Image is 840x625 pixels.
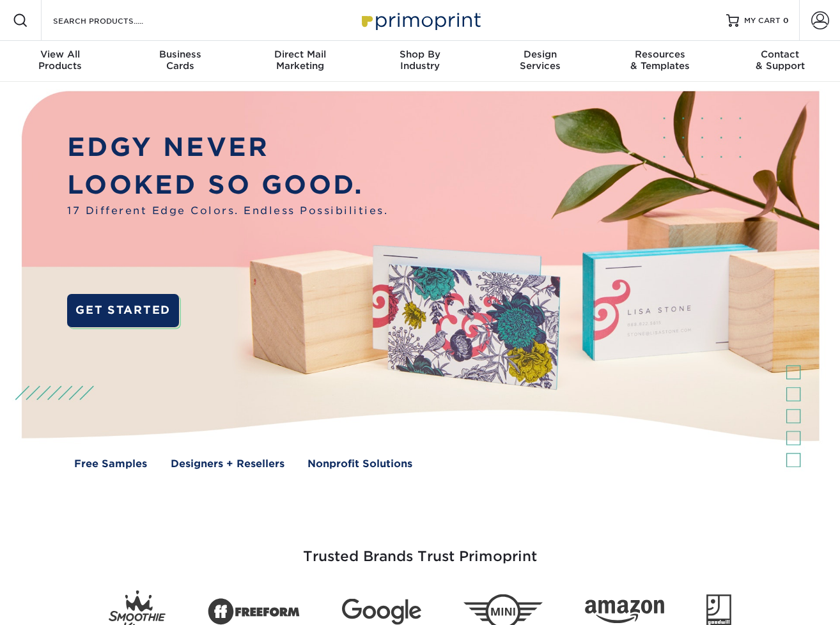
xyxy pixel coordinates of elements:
span: Resources [600,49,720,60]
a: Free Samples [74,456,147,472]
a: Designers + Resellers [171,456,284,472]
a: Resources& Templates [600,41,720,82]
div: Cards [120,49,240,72]
a: Nonprofit Solutions [307,456,412,472]
a: Direct MailMarketing [240,41,360,82]
a: Shop ByIndustry [360,41,480,82]
a: DesignServices [480,41,600,82]
div: & Templates [600,49,720,72]
span: 0 [783,16,789,25]
div: Industry [360,49,480,72]
span: Contact [720,49,840,60]
img: Google [342,598,421,624]
input: SEARCH PRODUCTS..... [52,13,176,28]
span: Design [480,49,600,60]
p: LOOKED SO GOOD. [67,166,388,203]
a: GET STARTED [67,294,179,327]
span: Direct Mail [240,49,360,60]
div: Services [480,49,600,72]
img: Amazon [585,599,664,624]
a: BusinessCards [120,41,240,82]
a: Contact& Support [720,41,840,82]
div: Marketing [240,49,360,72]
div: & Support [720,49,840,72]
h3: Trusted Brands Trust Primoprint [46,518,794,580]
span: 17 Different Edge Colors. Endless Possibilities. [67,203,388,219]
p: EDGY NEVER [67,128,388,166]
span: MY CART [744,15,781,26]
span: Shop By [360,49,480,60]
img: Primoprint [356,6,484,34]
span: Business [120,49,240,60]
